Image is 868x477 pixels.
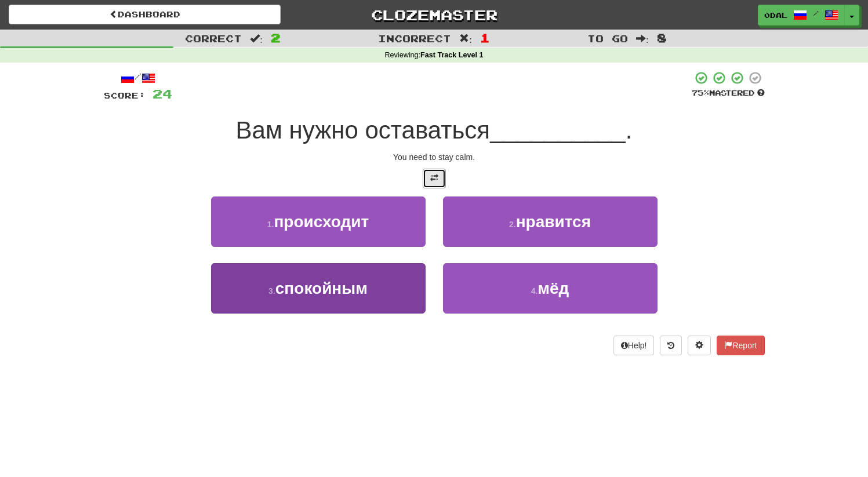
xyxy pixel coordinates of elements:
button: 4.мёд [443,263,658,314]
span: 24 [152,86,172,101]
small: 2 . [509,220,516,229]
span: мёд [537,279,569,297]
span: 2 [271,31,281,45]
button: Help! [613,336,655,355]
span: Вам нужно оставаться [236,116,491,144]
span: : [636,34,649,43]
span: нравится [516,213,591,231]
span: Correct [185,32,242,44]
span: 75 % [692,88,709,97]
span: 0dal [764,10,787,20]
div: Mastered [692,88,765,99]
a: Dashboard [9,5,281,24]
button: 1.происходит [211,196,426,247]
span: : [250,34,263,43]
button: Round history (alt+y) [660,336,682,355]
strong: Fast Track Level 1 [420,51,484,59]
small: 3 . [268,286,275,296]
button: 3.спокойным [211,263,426,314]
button: Toggle translation (alt+t) [423,169,446,188]
span: Score: [104,90,146,100]
span: происходит [274,213,369,231]
span: : [459,34,472,43]
span: спокойным [275,279,368,297]
span: 1 [480,31,490,45]
span: . [626,116,633,144]
button: Report [717,336,764,355]
small: 1 . [267,220,274,229]
a: 0dal / [758,5,845,26]
span: Incorrect [378,32,451,44]
span: / [813,9,819,17]
span: 8 [657,31,667,45]
button: 2.нравится [443,196,658,247]
span: To go [587,32,628,44]
span: __________ [490,116,626,144]
div: You need to stay calm. [104,151,765,163]
small: 4 . [531,286,538,296]
div: / [104,71,172,85]
a: Clozemaster [298,5,570,25]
